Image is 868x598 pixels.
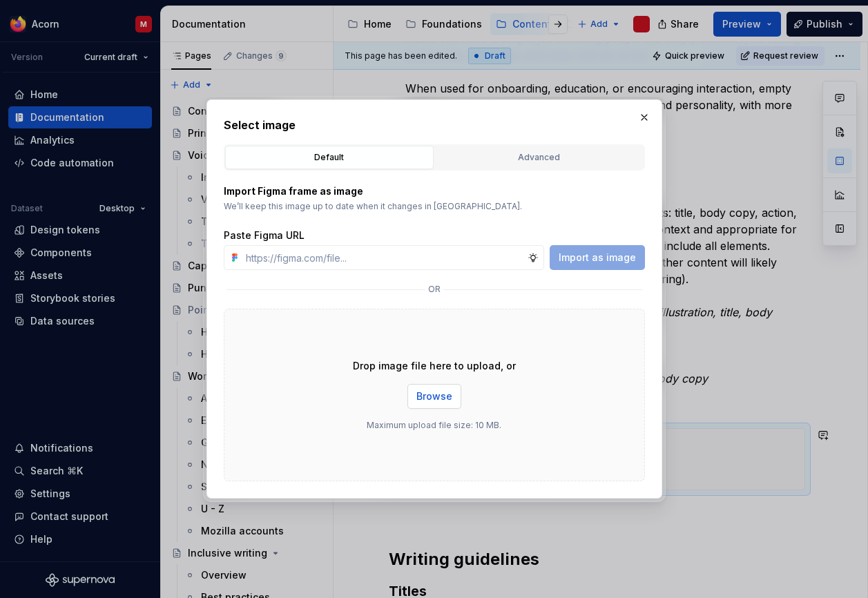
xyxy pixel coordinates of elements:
[416,389,452,403] span: Browse
[407,384,461,409] button: Browse
[224,117,645,133] h2: Select image
[224,184,645,198] p: Import Figma frame as image
[440,151,639,164] div: Advanced
[428,284,441,295] p: or
[224,201,645,212] p: We’ll keep this image up to date when it changes in [GEOGRAPHIC_DATA].
[224,229,305,242] label: Paste Figma URL
[230,151,429,164] div: Default
[367,420,501,431] p: Maximum upload file size: 10 MB.
[240,245,528,270] input: https://figma.com/file...
[353,359,516,373] p: Drop image file here to upload, or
